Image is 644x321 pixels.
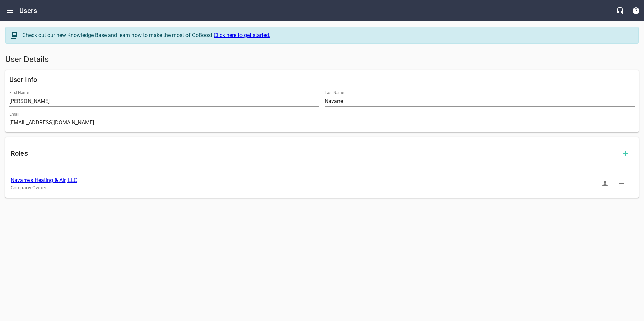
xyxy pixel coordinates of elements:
h6: Roles [11,148,617,159]
label: First Name [9,91,29,95]
label: Email [9,112,19,116]
button: Add Role [617,145,633,162]
h6: Users [19,5,37,16]
a: Navarre's Heating & Air, LLC [11,177,77,183]
button: Live Chat [612,3,628,19]
button: Delete Role [613,176,629,192]
a: Click here to get started. [214,32,270,38]
button: Open drawer [2,3,18,19]
p: Company Owner [11,184,623,191]
div: Check out our new Knowledge Base and learn how to make the most of GoBoost. [22,31,632,39]
h5: User Details [5,54,639,65]
button: Support Portal [628,3,644,19]
label: Last Name [325,91,344,95]
h6: User Info [9,74,635,85]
